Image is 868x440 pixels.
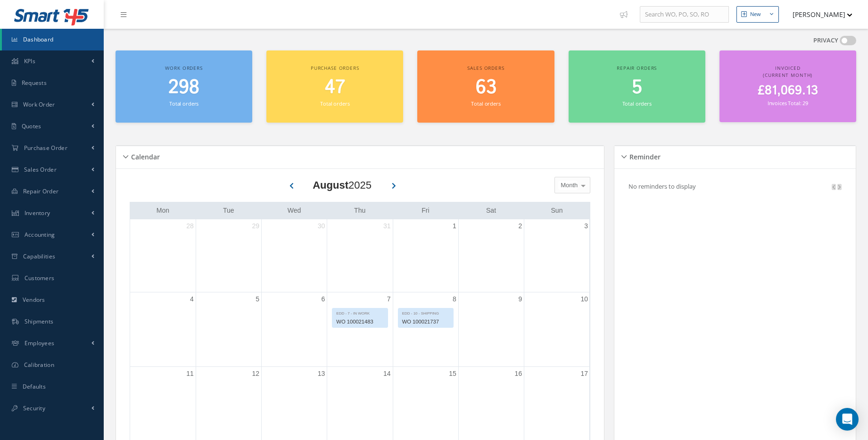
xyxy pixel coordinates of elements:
span: Quotes [22,122,41,130]
a: August 7, 2025 [385,292,393,306]
span: 63 [476,74,496,101]
small: Invoices Total: 29 [768,100,808,107]
div: EDD - 10 - SHIPPING [398,308,453,316]
td: August 9, 2025 [458,292,524,367]
a: August 5, 2025 [254,292,261,306]
a: Dashboard [2,29,104,50]
a: August 8, 2025 [451,292,458,306]
span: Inventory [25,209,50,217]
span: 47 [325,74,345,101]
td: August 7, 2025 [327,292,393,367]
small: Total orders [320,100,349,107]
div: WO 100021737 [398,316,453,327]
a: Work orders 298 Total orders [116,50,252,123]
a: July 29, 2025 [250,219,261,233]
a: Monday [155,205,171,216]
a: August 4, 2025 [188,292,196,306]
h5: Reminder [627,150,661,161]
div: 2025 [313,177,372,193]
div: New [750,10,761,18]
a: August 16, 2025 [513,367,524,381]
span: Calibration [24,361,54,369]
span: Accounting [25,231,55,239]
a: Sunday [549,205,565,216]
td: August 4, 2025 [130,292,196,367]
span: Repair orders [617,65,657,71]
span: Repair Order [23,187,59,195]
td: August 1, 2025 [393,219,458,292]
span: Dashboard [23,35,54,43]
a: Invoiced (Current Month) £81,069.13 Invoices Total: 29 [719,50,856,122]
a: August 6, 2025 [320,292,327,306]
td: August 3, 2025 [524,219,590,292]
td: July 31, 2025 [327,219,393,292]
a: Sales orders 63 Total orders [417,50,554,123]
td: July 30, 2025 [262,219,327,292]
a: August 15, 2025 [447,367,458,381]
a: Purchase orders 47 Total orders [266,50,403,123]
a: August 3, 2025 [582,219,590,233]
span: Customers [25,274,55,282]
button: New [736,6,779,23]
a: Thursday [352,205,367,216]
span: Defaults [23,382,46,390]
span: £81,069.13 [758,82,818,100]
b: August [313,179,348,191]
td: July 29, 2025 [196,219,261,292]
a: Friday [420,205,431,216]
span: Month [558,181,578,190]
a: July 28, 2025 [184,219,196,233]
a: August 1, 2025 [451,219,458,233]
input: Search WO, PO, SO, RO [640,6,729,23]
a: Repair orders 5 Total orders [569,50,705,123]
a: Saturday [484,205,498,216]
p: No reminders to display [628,182,696,191]
span: (Current Month) [763,72,812,78]
a: July 30, 2025 [316,219,327,233]
a: August 2, 2025 [516,219,524,233]
span: Purchase orders [311,65,359,71]
small: Total orders [622,100,652,107]
span: Work Order [23,100,55,108]
span: Shipments [25,317,54,325]
span: Security [23,404,45,412]
a: August 12, 2025 [250,367,261,381]
div: EDD - 7 - IN WORK [332,308,387,316]
div: Open Intercom Messenger [836,408,859,431]
label: PRIVACY [813,36,838,45]
span: Capabilities [23,252,56,260]
small: Total orders [169,100,198,107]
span: Requests [22,79,47,87]
a: July 31, 2025 [381,219,393,233]
a: August 14, 2025 [381,367,393,381]
td: August 2, 2025 [458,219,524,292]
a: August 10, 2025 [579,292,590,306]
div: WO 100021483 [332,316,387,327]
span: Purchase Order [24,144,67,152]
td: August 10, 2025 [524,292,590,367]
td: August 8, 2025 [393,292,458,367]
span: 5 [632,74,642,101]
a: Wednesday [286,205,303,216]
small: Total orders [471,100,500,107]
button: [PERSON_NAME] [784,5,852,24]
span: Sales Order [24,166,57,174]
span: Vendors [23,296,45,304]
span: Invoiced [775,65,801,71]
a: August 9, 2025 [516,292,524,306]
h5: Calendar [128,150,160,161]
span: KPIs [24,57,35,65]
a: Tuesday [221,205,236,216]
span: 298 [168,74,199,101]
td: July 28, 2025 [130,219,196,292]
td: August 5, 2025 [196,292,261,367]
span: Sales orders [467,65,504,71]
span: Work orders [165,65,202,71]
a: August 17, 2025 [579,367,590,381]
a: August 13, 2025 [316,367,327,381]
a: August 11, 2025 [184,367,196,381]
span: Employees [25,339,55,347]
td: August 6, 2025 [262,292,327,367]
